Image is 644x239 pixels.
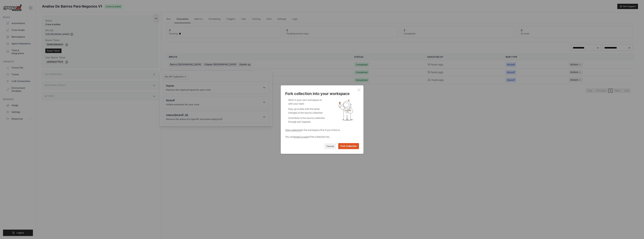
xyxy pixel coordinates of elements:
a: Fork Collection [338,145,359,148]
li: Stay up to date with the latest changes to the source collection [288,107,326,115]
button: Cancel [324,143,336,149]
a: View collection [285,129,301,131]
li: Work in your own workspace or with your team [288,98,326,106]
div: in the workspace first if you'd like to. [285,128,359,132]
li: Contribute to the source collection through pull requests [288,116,326,124]
div: You can of the collection too. [285,135,359,139]
div: Fork collection into your workspace [285,91,359,96]
button: Fork Collection [338,143,359,149]
span: import a copy [294,135,308,138]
